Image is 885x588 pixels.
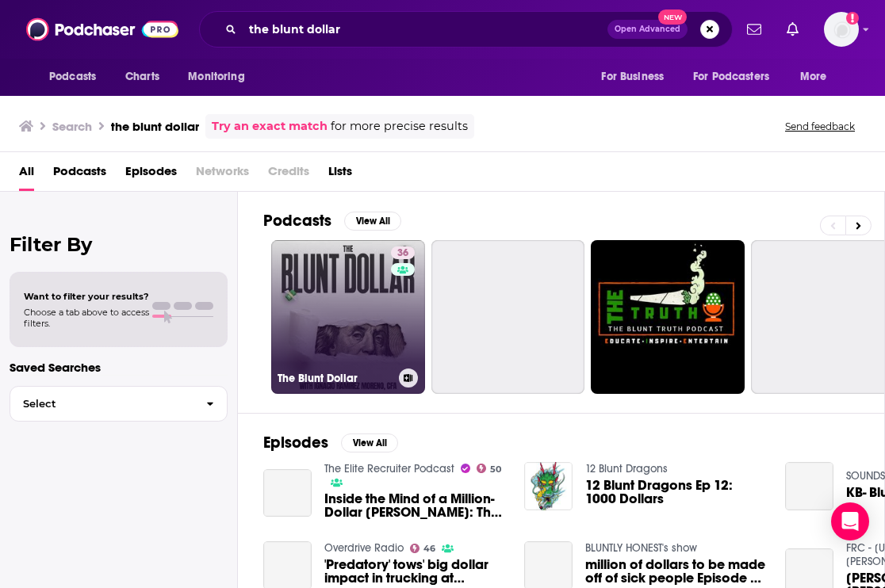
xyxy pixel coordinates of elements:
button: open menu [683,62,792,92]
button: Show profile menu [824,12,859,47]
a: Try an exact match [212,117,328,136]
a: The Elite Recruiter Podcast [324,462,454,475]
a: Show notifications dropdown [780,16,805,43]
button: open menu [789,62,847,92]
button: Open AdvancedNew [607,20,688,39]
h2: Podcasts [263,211,331,231]
a: Inside the Mind of a Million-Dollar Biller: The Blunt Truth of how to Succeed with Rich Rosen [263,469,312,517]
span: For Podcasters [693,66,769,88]
span: Want to filter your results? [24,291,149,302]
span: Monitoring [188,66,244,88]
a: Overdrive Radio [324,541,404,555]
img: Podchaser - Follow, Share and Rate Podcasts [26,14,178,44]
a: 'Predatory' tows' big dollar impact in trucking at roadside, or as blunt end of the parking shortage [324,558,505,585]
span: 50 [490,466,501,473]
span: Networks [196,158,249,191]
span: Credits [268,158,309,191]
button: View All [341,433,398,452]
span: Open Advanced [615,25,680,33]
span: Charts [125,66,159,88]
h3: Search [52,119,92,134]
button: View All [344,212,401,231]
a: BLUNTLY HONEST's show [585,541,697,555]
span: 46 [423,545,435,552]
span: New [658,10,687,25]
p: Saved Searches [10,360,228,375]
h3: The Blunt Dollar [278,372,393,385]
h2: Episodes [263,433,328,452]
span: More [800,66,827,88]
a: 36The Blunt Dollar [271,240,425,394]
h2: Filter By [10,233,228,256]
svg: Add a profile image [846,12,859,25]
a: million of dollars to be made off of sick people Episode 12 - BLUNTLY HONEST's show [585,558,766,585]
span: Inside the Mind of a Million-Dollar [PERSON_NAME]: The Blunt Truth of how to Succeed with [PERSON... [324,492,505,519]
button: Send feedback [780,120,860,133]
span: For Business [601,66,664,88]
button: open menu [177,62,265,92]
span: Choose a tab above to access filters. [24,307,149,329]
button: open menu [38,62,117,92]
span: for more precise results [331,117,468,136]
a: Inside the Mind of a Million-Dollar Biller: The Blunt Truth of how to Succeed with Rich Rosen [324,492,505,519]
img: 12 Blunt Dragons Ep 12: 1000 Dollars [524,462,573,510]
a: Show notifications dropdown [741,16,768,43]
span: 36 [397,246,408,262]
a: Podcasts [53,158,106,191]
input: Search podcasts, credits, & more... [243,17,607,42]
a: Charts [115,62,169,92]
span: Select [10,399,193,409]
a: 36 [391,246,415,259]
a: 46 [410,544,436,553]
a: KB- Bluntly / 20DollarBeats [785,462,833,510]
div: Open Intercom Messenger [831,502,869,540]
a: 12 Blunt Dragons [585,462,668,475]
h3: the blunt dollar [111,119,199,134]
div: Search podcasts, credits, & more... [199,11,733,48]
a: All [19,158,34,191]
a: Episodes [125,158,177,191]
a: Lists [328,158,352,191]
button: open menu [590,62,684,92]
a: PodcastsView All [263,211,401,231]
button: Select [10,386,228,422]
img: User Profile [824,12,859,47]
span: Logged in as bjonesvested [824,12,859,47]
a: 50 [477,464,502,473]
a: 12 Blunt Dragons Ep 12: 1000 Dollars [585,479,766,506]
a: EpisodesView All [263,433,398,452]
span: Podcasts [49,66,96,88]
